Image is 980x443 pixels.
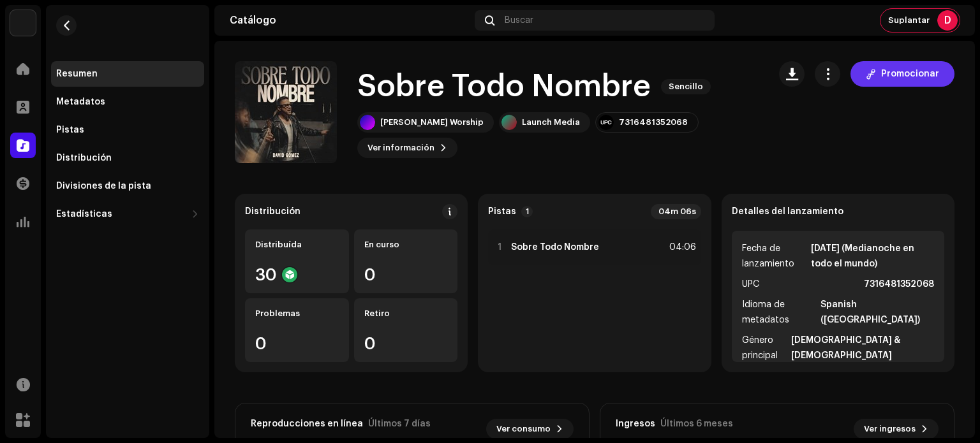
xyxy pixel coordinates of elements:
[888,15,930,25] span: Suplantar
[51,117,204,143] re-m-nav-item: Pistas
[850,61,954,87] button: Promocionar
[881,61,939,87] span: Promocionar
[56,181,151,191] div: Divisiones de la pista
[368,419,431,429] div: Últimos 7 días
[511,242,599,252] strong: Sobre Todo Nombre
[811,241,934,272] strong: [DATE] (Medianoche en todo el mundo)
[230,15,470,25] div: Catálogo
[357,66,651,107] h1: Sobre Todo Nombre
[496,416,551,442] span: Ver consumo
[854,419,939,439] button: Ver ingresos
[651,204,701,219] div: 04m 06s
[56,97,105,107] div: Metadatos
[364,309,448,319] div: Retiro
[56,209,112,219] div: Estadísticas
[619,117,688,127] div: 7316481352068
[616,419,655,429] div: Ingresos
[742,241,809,272] span: Fecha de lanzamiento
[522,117,580,127] div: Launch Media
[864,416,916,442] span: Ver ingresos
[56,153,112,163] div: Distribución
[10,10,36,36] img: b0ad06a2-fc67-4620-84db-15bc5929e8a0
[51,173,204,199] re-m-nav-item: Divisiones de la pista
[380,117,484,127] div: [PERSON_NAME] Worship
[660,419,733,429] div: Últimos 6 meses
[668,240,696,255] div: 04:06
[742,333,789,363] span: Género principal
[56,125,84,135] div: Pistas
[791,333,934,363] strong: [DEMOGRAPHIC_DATA] & [DEMOGRAPHIC_DATA]
[505,15,533,25] span: Buscar
[245,207,301,217] div: Distribución
[56,69,98,79] div: Resumen
[251,419,363,429] div: Reproducciones en línea
[51,145,204,171] re-m-nav-item: Distribución
[486,419,574,439] button: Ver consumo
[51,89,204,115] re-m-nav-item: Metadatos
[521,206,533,217] p-badge: 1
[742,297,818,328] span: Idioma de metadatos
[255,309,339,319] div: Problemas
[364,240,448,250] div: En curso
[367,135,434,161] span: Ver información
[864,277,934,292] strong: 7316481352068
[488,207,516,217] strong: Pistas
[732,207,843,217] strong: Detalles del lanzamiento
[937,10,958,31] div: D
[661,79,711,94] span: Sencillo
[742,277,759,292] span: UPC
[820,297,934,328] strong: Spanish ([GEOGRAPHIC_DATA])
[357,138,457,158] button: Ver información
[255,240,339,250] div: Distribuída
[51,61,204,87] re-m-nav-item: Resumen
[51,201,204,227] re-m-nav-dropdown: Estadísticas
